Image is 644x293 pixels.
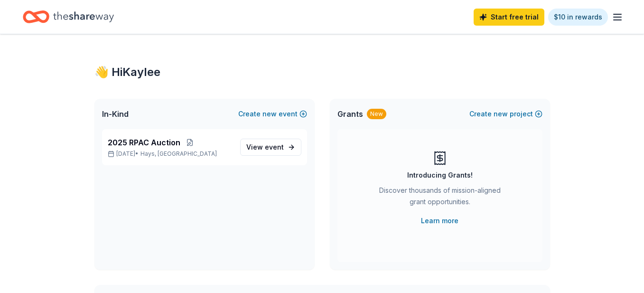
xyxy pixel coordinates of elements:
[108,150,233,158] p: [DATE] •
[337,108,363,120] span: Grants
[108,137,180,148] span: 2025 RPAC Auction
[407,170,473,181] div: Introducing Grants!
[102,108,129,120] span: In-Kind
[94,65,550,80] div: 👋 Hi Kaylee
[548,9,608,26] a: $10 in rewards
[246,142,284,153] span: View
[23,6,114,28] a: Home
[140,150,217,158] span: Hays, [GEOGRAPHIC_DATA]
[494,108,508,120] span: new
[240,139,301,156] a: View event
[421,215,458,227] a: Learn more
[474,9,544,26] a: Start free trial
[375,185,504,211] div: Discover thousands of mission-aligned grant opportunities.
[265,143,284,151] span: event
[469,108,542,120] button: Createnewproject
[367,109,386,119] div: New
[262,108,277,120] span: new
[238,108,307,120] button: Createnewevent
